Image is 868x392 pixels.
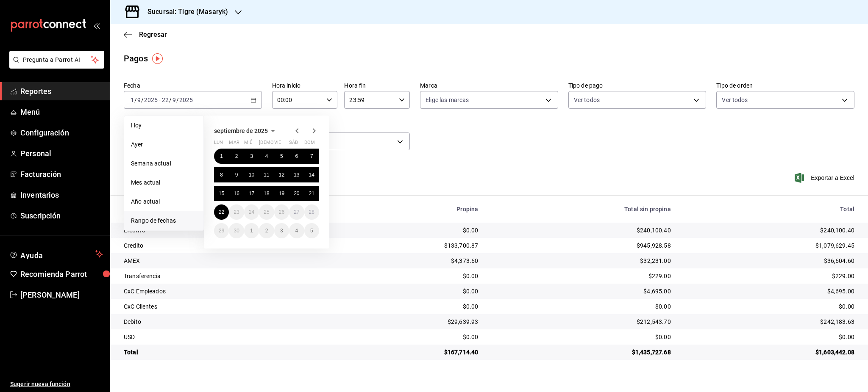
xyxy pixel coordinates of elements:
button: 27 de septiembre de 2025 [289,204,304,220]
button: 9 de septiembre de 2025 [229,167,244,182]
button: 23 de septiembre de 2025 [229,204,244,220]
abbr: 8 de septiembre de 2025 [220,172,223,178]
div: $0.00 [339,287,479,295]
h3: Sucursal: Tigre (Masaryk) [141,7,228,17]
input: -- [137,97,141,103]
span: Sugerir nueva función [10,380,103,389]
button: 24 de septiembre de 2025 [244,204,259,220]
abbr: domingo [304,140,315,149]
button: 1 de octubre de 2025 [244,223,259,238]
label: Tipo de pago [568,83,707,88]
div: $945,928.58 [492,241,670,250]
button: 26 de septiembre de 2025 [274,204,289,220]
div: $1,435,727.68 [492,348,670,356]
span: Recomienda Parrot [20,268,103,280]
div: Pagos [124,52,148,65]
span: / [141,97,144,103]
button: 13 de septiembre de 2025 [289,167,304,182]
div: $229.00 [492,272,670,280]
div: Transferencia [124,272,325,280]
span: Personal [20,148,103,159]
span: Semana actual [131,159,197,168]
div: $133,700.87 [339,241,479,250]
input: -- [172,97,176,103]
span: / [176,97,179,103]
span: Exportar a Excel [796,173,854,183]
abbr: 4 de septiembre de 2025 [265,153,268,159]
input: ---- [179,97,193,103]
button: 18 de septiembre de 2025 [259,186,274,201]
span: - [159,97,161,103]
div: Total sin propina [492,206,670,213]
button: open_drawer_menu [93,22,100,29]
button: 3 de septiembre de 2025 [244,149,259,164]
abbr: 24 de septiembre de 2025 [249,209,254,215]
button: 3 de octubre de 2025 [274,223,289,238]
abbr: 12 de septiembre de 2025 [279,172,284,178]
span: Rango de fechas [131,216,197,225]
abbr: miércoles [244,140,252,149]
abbr: 4 de octubre de 2025 [295,228,298,234]
div: $4,373.60 [339,257,479,265]
abbr: 14 de septiembre de 2025 [309,172,314,178]
div: $4,695.00 [492,287,670,295]
button: 12 de septiembre de 2025 [274,167,289,182]
abbr: 27 de septiembre de 2025 [294,209,299,215]
button: 4 de septiembre de 2025 [259,149,274,164]
div: $32,231.00 [492,257,670,265]
button: 25 de septiembre de 2025 [259,204,274,220]
input: -- [130,97,134,103]
span: Mes actual [131,178,197,187]
button: 5 de septiembre de 2025 [274,149,289,164]
div: Debito [124,317,325,326]
button: 7 de septiembre de 2025 [304,149,319,164]
abbr: 10 de septiembre de 2025 [249,172,254,178]
abbr: 6 de septiembre de 2025 [295,153,298,159]
abbr: 26 de septiembre de 2025 [279,209,284,215]
abbr: 5 de septiembre de 2025 [280,153,283,159]
button: 21 de septiembre de 2025 [304,186,319,201]
span: / [134,97,137,103]
abbr: lunes [214,140,223,149]
button: 10 de septiembre de 2025 [244,167,259,182]
label: Hora fin [344,83,410,88]
div: $0.00 [339,333,479,341]
abbr: 22 de septiembre de 2025 [219,209,224,215]
button: 8 de septiembre de 2025 [214,167,229,182]
span: [PERSON_NAME] [20,289,103,301]
span: Reportes [20,86,103,97]
button: Tooltip marker [152,53,163,64]
div: $0.00 [492,302,670,311]
abbr: 23 de septiembre de 2025 [234,209,239,215]
div: $36,604.60 [684,257,854,265]
div: $0.00 [339,302,479,311]
label: Marca [420,83,558,88]
abbr: 3 de septiembre de 2025 [250,153,253,159]
abbr: 13 de septiembre de 2025 [294,172,299,178]
div: $4,695.00 [684,287,854,295]
div: AMEX [124,257,325,265]
div: $240,100.40 [684,226,854,235]
span: Ayuda [20,249,92,259]
div: $0.00 [492,333,670,341]
button: 17 de septiembre de 2025 [244,186,259,201]
abbr: 18 de septiembre de 2025 [264,190,269,196]
div: $1,079,629.45 [684,241,854,250]
span: Regresar [139,30,167,39]
div: CxC Empleados [124,287,325,295]
button: 19 de septiembre de 2025 [274,186,289,201]
span: Facturación [20,168,103,180]
abbr: 19 de septiembre de 2025 [279,190,284,196]
abbr: 16 de septiembre de 2025 [234,190,239,196]
div: Total [124,348,325,356]
span: Pregunta a Parrot AI [23,55,91,64]
span: Ayer [131,140,197,149]
label: Fecha [124,83,262,88]
div: $212,543.70 [492,317,670,326]
button: Regresar [124,30,167,39]
button: 16 de septiembre de 2025 [229,186,244,201]
abbr: martes [229,140,239,149]
div: Credito [124,241,325,250]
abbr: 20 de septiembre de 2025 [294,190,299,196]
abbr: 2 de octubre de 2025 [265,228,268,234]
